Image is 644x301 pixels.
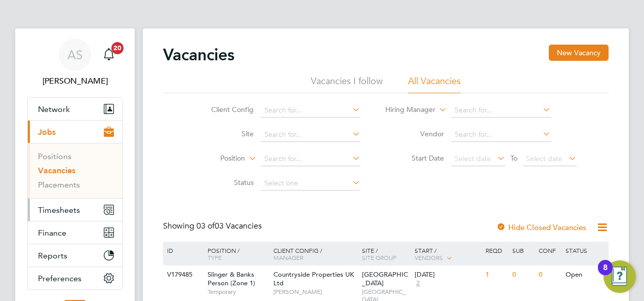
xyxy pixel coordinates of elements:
span: 2 [415,279,421,288]
span: Finance [38,228,66,238]
span: 03 of [196,221,215,231]
label: Status [195,178,254,187]
span: 20 [111,42,124,54]
span: Vendors [415,253,443,261]
input: Select one [261,176,360,191]
span: Select date [526,154,562,163]
div: ID [165,242,200,259]
button: New Vacancy [549,45,609,61]
button: Preferences [28,267,122,289]
input: Search for... [261,152,360,166]
button: Reports [28,244,122,267]
input: Search for... [261,128,360,142]
span: Site Group [362,253,396,261]
button: Network [28,98,122,120]
div: Client Config / [271,242,359,266]
input: Search for... [261,103,360,118]
span: 03 Vacancies [196,221,262,231]
div: Site / [359,242,413,266]
label: Hide Closed Vacancies [496,222,586,232]
div: Conf [536,242,562,259]
span: Preferences [38,274,82,283]
span: Network [38,104,70,114]
button: Timesheets [28,199,122,221]
div: Jobs [28,143,122,198]
div: Reqd [483,242,509,259]
div: Position / [200,242,271,266]
div: 1 [483,266,509,284]
div: 0 [510,266,536,284]
div: Open [563,266,607,284]
input: Search for... [451,103,551,118]
button: Open Resource Center, 8 new notifications [603,260,636,293]
button: Jobs [28,121,122,143]
label: Hiring Manager [377,105,435,115]
input: Search for... [451,128,551,142]
span: AS [67,48,83,61]
a: Vacancies [38,166,75,175]
h2: Vacancies [163,45,234,65]
span: Slinger & Banks Person (Zone 1) [208,270,255,287]
span: [GEOGRAPHIC_DATA] [362,270,408,287]
div: 8 [603,268,608,281]
a: AS[PERSON_NAME] [27,39,123,87]
div: Sub [510,242,536,259]
span: Type [208,253,222,261]
label: Client Config [195,105,254,114]
a: 20 [99,39,119,71]
label: Site [195,129,254,138]
label: Position [187,154,245,164]
a: Placements [38,180,80,190]
span: Select date [455,154,491,163]
li: All Vacancies [408,75,461,93]
span: Manager [273,253,303,261]
div: V179485 [165,266,200,284]
button: Finance [28,221,122,244]
a: Positions [38,152,71,161]
label: Start Date [386,154,444,163]
div: Showing [163,221,264,232]
span: Temporary [208,288,268,296]
span: Countryside Properties UK Ltd [273,270,354,287]
span: Jobs [38,127,56,137]
div: [DATE] [415,271,480,279]
span: To [507,152,520,165]
li: Vacancies I follow [311,75,383,93]
div: 0 [536,266,562,284]
div: Start / [412,242,483,267]
div: Status [563,242,607,259]
span: Andrew Stevensen [27,75,123,87]
span: Timesheets [38,205,80,215]
span: [PERSON_NAME] [273,288,357,296]
label: Vendor [386,129,444,138]
span: Reports [38,251,67,260]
